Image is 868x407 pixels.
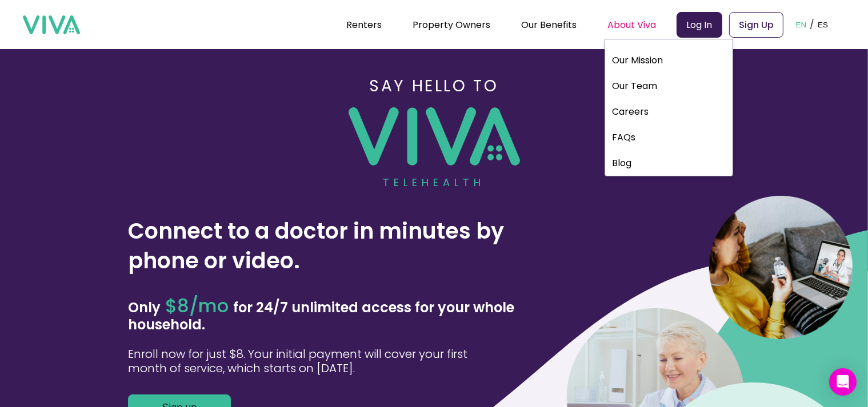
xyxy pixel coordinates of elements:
[605,75,733,96] a: Our Team
[383,175,485,190] h3: TELEHEALTH
[521,10,577,39] div: Our Benefits
[605,127,733,148] a: FAQs
[23,15,80,35] img: viva
[810,16,814,33] p: /
[346,18,382,31] a: Renters
[829,368,857,396] div: Open Intercom Messenger
[793,7,810,42] button: EN
[729,12,783,38] a: Sign Up
[161,293,233,319] span: $8/mo
[128,347,497,376] p: Enroll now for just $8. Your initial payment will cover your first month of service, which starts...
[709,196,853,339] img: landlord holding key
[128,216,562,276] h3: Connect to a doctor in minutes by phone or video.
[814,7,831,42] button: ES
[128,297,562,333] p: Only for 24/7 unlimited access for your whole household.
[607,10,656,39] div: About Viva
[605,101,733,122] a: Careers
[605,50,733,71] a: Our Mission
[677,12,722,38] a: Log In
[369,74,498,98] h3: SAY HELLO TO
[413,18,490,31] a: Property Owners
[349,107,520,166] img: Viva logo
[605,152,733,174] a: Blog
